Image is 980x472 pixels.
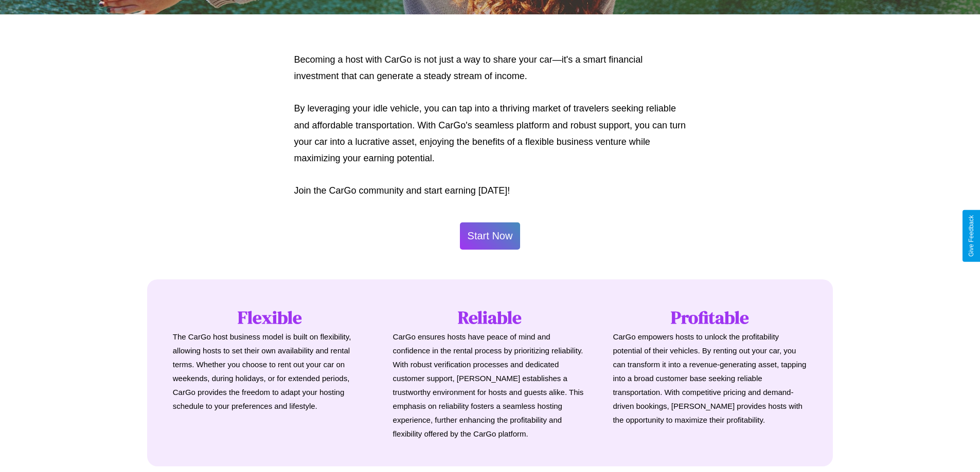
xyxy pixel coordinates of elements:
h1: Profitable [613,305,807,330]
button: Start Now [460,222,521,250]
h1: Reliable [393,305,587,330]
p: Join the CarGo community and start earning [DATE]! [294,182,686,199]
p: Becoming a host with CarGo is not just a way to share your car—it's a smart financial investment ... [294,51,686,85]
p: By leveraging your idle vehicle, you can tap into a thriving market of travelers seeking reliable... [294,100,686,167]
p: CarGo ensures hosts have peace of mind and confidence in the rental process by prioritizing relia... [393,330,587,441]
p: The CarGo host business model is built on flexibility, allowing hosts to set their own availabili... [173,330,367,413]
p: CarGo empowers hosts to unlock the profitability potential of their vehicles. By renting out your... [613,330,807,427]
h1: Flexible [173,305,367,330]
div: Give Feedback [968,215,975,257]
